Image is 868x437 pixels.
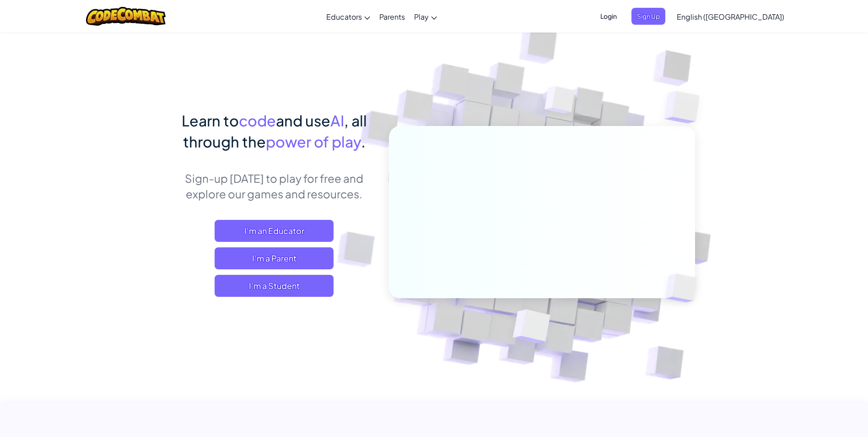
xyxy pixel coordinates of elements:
[266,132,361,151] span: power of play
[86,7,166,26] img: CodeCombat logo
[182,111,239,130] span: Learn to
[677,12,784,22] span: English ([GEOGRAPHIC_DATA])
[330,111,344,130] span: AI
[215,220,334,242] a: I'm an Educator
[490,290,572,366] img: Overlap cubes
[672,4,789,29] a: English ([GEOGRAPHIC_DATA])
[326,12,362,22] span: Educators
[646,69,725,146] img: Overlap cubes
[239,111,276,130] span: code
[322,4,375,29] a: Educators
[375,4,410,29] a: Parents
[631,8,665,25] button: Sign Up
[215,247,334,269] a: I'm a Parent
[527,68,593,137] img: Overlap cubes
[650,255,718,322] img: Overlap cubes
[215,275,334,297] button: I'm a Student
[410,4,442,29] a: Play
[361,132,366,151] span: .
[173,170,375,202] p: Sign-up [DATE] to play for free and explore our games and resources.
[595,8,622,25] button: Login
[276,111,330,130] span: and use
[414,12,429,22] span: Play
